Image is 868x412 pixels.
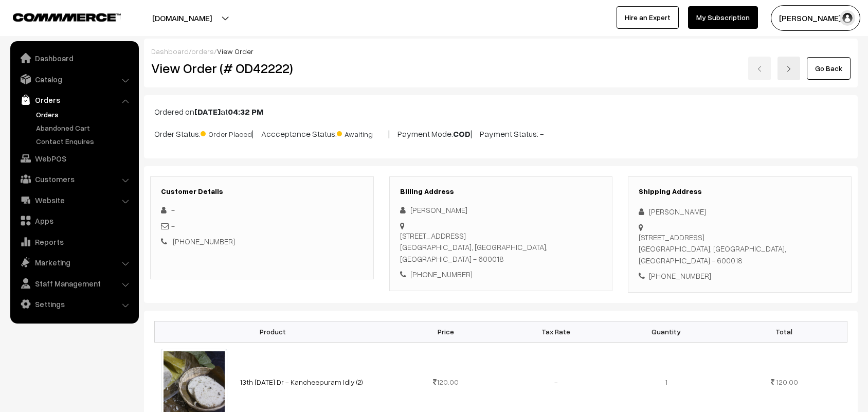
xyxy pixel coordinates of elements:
[33,122,135,133] a: Abandoned Cart
[433,378,459,386] span: 120.00
[391,321,501,342] th: Price
[611,321,721,342] th: Quantity
[228,106,263,117] b: 04:32 PM
[771,5,860,31] button: [PERSON_NAME] s…
[639,231,841,266] div: [STREET_ADDRESS] [GEOGRAPHIC_DATA], [GEOGRAPHIC_DATA], [GEOGRAPHIC_DATA] - 600018
[161,220,363,232] div: -
[13,13,121,21] img: COMMMERCE
[13,149,135,168] a: WebPOS
[33,136,135,147] a: Contact Enquires
[400,268,602,280] div: [PHONE_NUMBER]
[116,5,248,31] button: [DOMAIN_NAME]
[161,204,363,216] div: -
[173,237,235,246] a: [PHONE_NUMBER]
[13,274,135,293] a: Staff Management
[337,126,388,139] span: Awaiting
[840,10,855,26] img: user
[151,47,189,56] a: Dashboard
[151,46,851,57] div: / /
[13,211,135,230] a: Apps
[807,57,851,80] a: Go Back
[13,91,135,109] a: Orders
[453,129,471,139] b: COD
[639,187,841,196] h3: Shipping Address
[154,126,847,140] p: Order Status: | Accceptance Status: | Payment Mode: | Payment Status: -
[151,60,374,76] h2: View Order (# OD42222)
[13,295,135,313] a: Settings
[240,378,363,386] a: 13th [DATE] Dr - Kancheepuram Idly (2)
[400,230,602,265] div: [STREET_ADDRESS] [GEOGRAPHIC_DATA], [GEOGRAPHIC_DATA], [GEOGRAPHIC_DATA] - 600018
[217,47,254,56] span: View Order
[501,321,611,342] th: Tax Rate
[13,49,135,67] a: Dashboard
[33,109,135,120] a: Orders
[400,187,602,196] h3: Billing Address
[13,70,135,88] a: Catalog
[194,106,221,117] b: [DATE]
[639,206,841,218] div: [PERSON_NAME]
[155,321,391,342] th: Product
[617,6,679,29] a: Hire an Expert
[13,170,135,188] a: Customers
[13,232,135,251] a: Reports
[639,270,841,282] div: [PHONE_NUMBER]
[776,378,798,386] span: 120.00
[191,47,214,56] a: orders
[201,126,252,139] span: Order Placed
[400,204,602,216] div: [PERSON_NAME]
[13,253,135,272] a: Marketing
[154,105,847,118] p: Ordered on at
[665,378,667,386] span: 1
[688,6,758,29] a: My Subscription
[786,66,792,72] img: right-arrow.png
[13,191,135,209] a: Website
[13,10,103,23] a: COMMMERCE
[721,321,847,342] th: Total
[161,187,363,196] h3: Customer Details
